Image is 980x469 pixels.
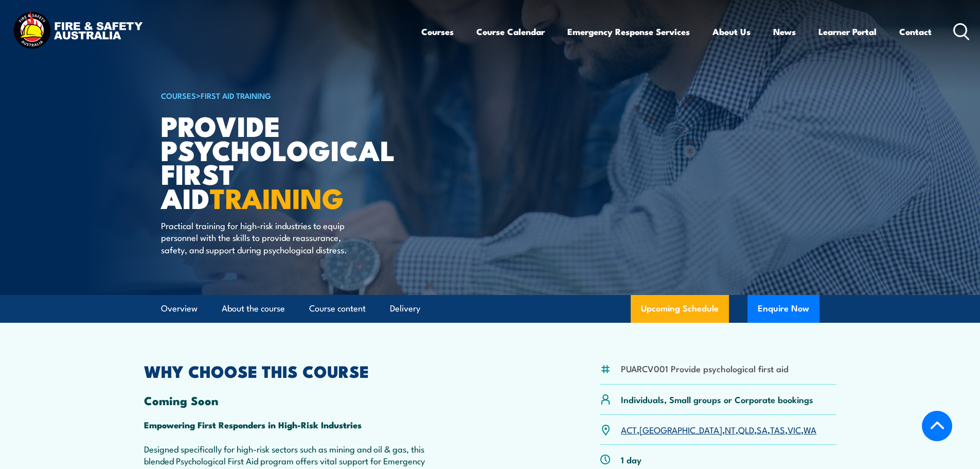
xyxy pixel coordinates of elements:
[804,423,816,436] a: WA
[725,423,736,436] a: NT
[818,18,877,45] a: Learner Portal
[621,423,637,436] a: ACT
[770,423,785,436] a: TAS
[210,176,344,218] strong: TRAINING
[144,391,219,409] strong: Coming Soon
[161,90,196,101] a: COURSES
[899,18,932,45] a: Contact
[222,295,285,322] a: About the course
[161,295,198,322] a: Overview
[144,363,444,378] h2: WHY CHOOSE THIS COURSE
[476,18,545,45] a: Course Calendar
[390,295,420,322] a: Delivery
[621,424,816,436] p: , , , , , , ,
[201,90,271,101] a: First Aid Training
[631,295,729,323] a: Upcoming Schedule
[788,423,801,436] a: VIC
[621,454,642,465] p: 1 day
[567,18,690,45] a: Emergency Response Services
[621,393,813,405] p: Individuals, Small groups or Corporate bookings
[421,18,454,45] a: Courses
[161,219,349,255] p: Practical training for high-risk industries to equip personnel with the skills to provide reassur...
[757,423,768,436] a: SA
[161,113,415,210] h1: Provide Psychological First Aid
[712,18,751,45] a: About Us
[639,423,722,436] a: [GEOGRAPHIC_DATA]
[144,418,362,431] strong: Empowering First Responders in High-Risk Industries
[621,362,789,374] li: PUARCV001 Provide psychological first aid
[309,295,366,322] a: Course content
[738,423,754,436] a: QLD
[773,18,796,45] a: News
[747,295,819,323] button: Enquire Now
[161,89,415,101] h6: >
